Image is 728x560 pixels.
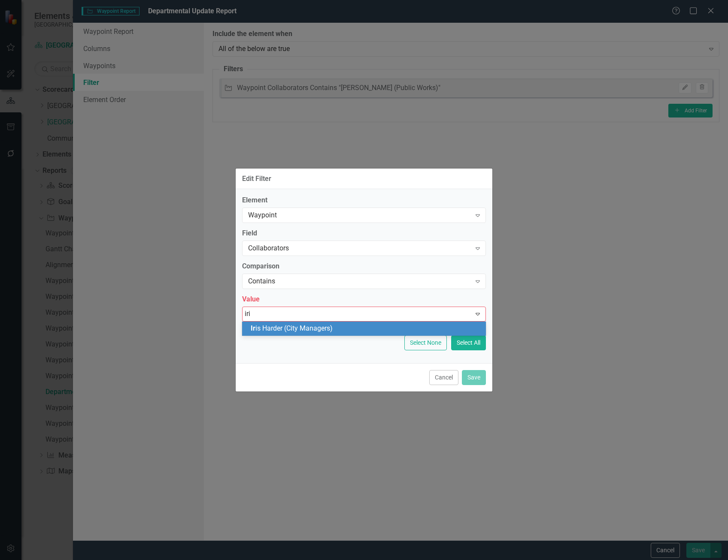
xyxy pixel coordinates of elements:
[242,196,486,205] label: Element
[248,244,471,253] div: Collaborators
[451,335,486,350] button: Select All
[248,276,471,286] div: Contains
[404,335,447,350] button: Select None
[429,370,458,385] button: Cancel
[242,175,271,183] div: Edit Filter
[462,370,486,385] button: Save
[242,262,486,271] label: Comparison
[242,229,486,238] label: Field
[242,295,486,304] label: Value
[248,211,471,220] div: Waypoint
[251,324,255,332] span: Ir
[251,324,333,332] span: is Harder (City Managers)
